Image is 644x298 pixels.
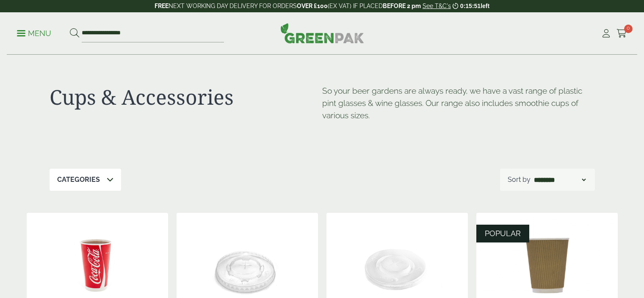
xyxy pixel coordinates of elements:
a: Menu [17,28,51,37]
span: 0:15:51 [460,3,481,9]
strong: OVER £100 [297,3,328,9]
h1: Cups & Accessories [50,85,322,109]
i: My Account [601,29,611,38]
strong: BEFORE 2 pm [383,3,421,9]
span: left [481,3,489,9]
a: See T&C's [423,3,451,9]
p: So your beer gardens are always ready, we have a vast range of plastic pint glasses & wine glasse... [322,85,595,121]
p: Categories [57,175,100,185]
span: POPULAR [485,229,521,238]
a: 0 [616,27,627,40]
select: Shop order [532,175,587,185]
p: Menu [17,28,51,39]
img: GreenPak Supplies [280,23,364,43]
span: 0 [624,25,633,33]
i: Cart [616,29,627,38]
p: Sort by [508,175,531,185]
strong: FREE [155,3,169,9]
